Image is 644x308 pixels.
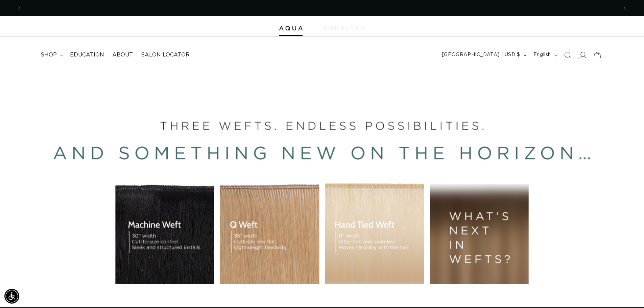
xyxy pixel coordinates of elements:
span: English [533,51,551,58]
summary: Search [560,48,575,63]
button: [GEOGRAPHIC_DATA] | USD $ [438,49,529,62]
span: Education [70,51,104,58]
span: [GEOGRAPHIC_DATA] | USD $ [442,51,520,58]
button: Next announcement [617,2,632,15]
button: Previous announcement [12,2,27,15]
img: Aqua Hair Extensions [279,26,303,31]
img: aqualyna.com [323,26,365,30]
span: Salon Locator [141,51,190,58]
a: Salon Locator [137,47,194,63]
div: Accessibility Menu [4,289,19,304]
summary: shop [37,47,66,63]
iframe: Chat Widget [610,276,644,308]
a: About [108,47,137,63]
button: English [529,49,560,62]
span: About [112,51,133,58]
span: shop [41,51,57,58]
a: Education [66,47,108,63]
